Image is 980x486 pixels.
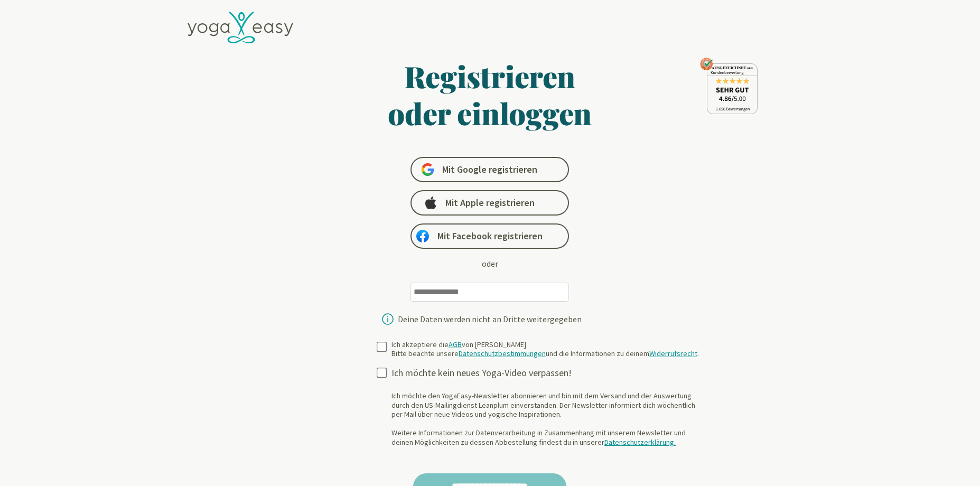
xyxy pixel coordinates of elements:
a: Mit Apple registrieren [410,190,569,216]
img: ausgezeichnet_seal.png [700,58,758,114]
a: Mit Google registrieren [410,157,569,182]
h1: Registrieren oder einloggen [286,58,695,132]
a: Datenschutzerklärung. [604,437,676,447]
span: Mit Apple registrieren [445,197,535,209]
div: Deine Daten werden nicht an Dritte weitergegeben [398,315,582,323]
a: Widerrufsrecht [649,349,697,358]
span: Mit Google registrieren [442,163,537,176]
a: Datenschutzbestimmungen [459,349,546,358]
a: Mit Facebook registrieren [410,223,569,249]
div: Ich möchte den YogaEasy-Newsletter abonnieren und bin mit dem Versand und der Auswertung durch de... [391,391,707,447]
div: Ich akzeptiere die von [PERSON_NAME] Bitte beachte unsere und die Informationen zu deinem . [391,340,699,359]
span: Mit Facebook registrieren [437,230,543,242]
div: oder [482,257,498,270]
a: AGB [449,340,462,349]
div: Ich möchte kein neues Yoga-Video verpassen! [391,367,707,379]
